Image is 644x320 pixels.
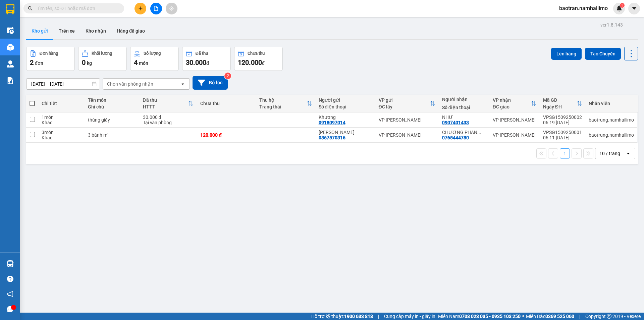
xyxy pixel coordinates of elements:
span: caret-down [631,5,637,11]
div: Mã GD [543,97,577,103]
span: question-circle [7,276,13,282]
button: Kho gửi [26,23,53,39]
svg: open [180,81,185,87]
span: đ [262,60,265,66]
div: Số lượng [144,51,161,56]
th: Toggle SortBy [489,95,540,112]
button: Số lượng4món [130,47,179,71]
div: Tại văn phòng [143,120,194,125]
button: plus [135,3,146,14]
div: Đã thu [143,97,189,103]
span: Hỗ trợ kỹ thuật: [311,313,373,320]
div: 3 bánh mì [88,132,136,138]
div: VP [PERSON_NAME] [493,132,536,138]
div: VP [PERSON_NAME] [379,117,435,123]
div: Thu hộ [259,97,306,103]
input: Tìm tên, số ĐT hoặc mã đơn [37,5,116,12]
button: Khối lượng0kg [78,47,127,71]
span: món [139,60,148,66]
div: 120.000 đ [200,132,253,138]
div: Số điện thoại [442,105,486,110]
span: | [378,313,379,320]
span: 0 [82,58,86,66]
img: logo-vxr [6,4,14,14]
sup: 1 [620,3,625,8]
sup: 2 [224,73,231,79]
div: Chưa thu [200,101,253,106]
button: Đơn hàng2đơn [26,47,75,71]
div: 30.000 đ [143,115,194,120]
div: ver 1.8.143 [600,21,623,29]
span: 120.000 [238,58,262,66]
div: CHƯƠNG PHAN THIẾT [442,130,486,135]
button: Tạo Chuyến [585,48,621,60]
button: 1 [560,148,570,158]
div: thùng giấy [88,117,136,123]
span: aim [169,6,174,11]
div: VP nhận [493,97,531,103]
span: 1 [621,3,623,8]
div: Chọn văn phòng nhận [107,81,153,87]
div: VP gửi [379,97,430,103]
strong: 0369 525 060 [545,314,574,319]
img: solution-icon [7,77,14,84]
div: Ngày ĐH [543,104,577,109]
span: message [7,306,13,312]
div: ANH SƠN [319,130,372,135]
th: Toggle SortBy [540,95,585,112]
div: Khác [42,135,81,140]
div: 06:19 [DATE] [543,120,582,125]
div: Tên món [88,97,136,103]
div: Ghi chú [88,104,136,109]
svg: open [626,151,631,156]
img: warehouse-icon [7,60,14,67]
div: Số điện thoại [319,104,372,109]
span: Miền Bắc [526,313,574,320]
span: đơn [35,60,43,66]
div: Khác [42,120,81,125]
div: ĐC lấy [379,104,430,109]
span: đ [206,60,209,66]
div: Chưa thu [248,51,265,56]
button: caret-down [628,3,640,14]
img: warehouse-icon [7,260,14,267]
span: notification [7,291,13,297]
div: ĐC giao [493,104,531,109]
span: kg [87,60,92,66]
button: Đã thu30.000đ [182,47,231,71]
div: VP [PERSON_NAME] [379,132,435,138]
div: 0867570316 [319,135,345,140]
span: ... [477,130,481,135]
div: Đã thu [196,51,208,56]
strong: 0708 023 035 - 0935 103 250 [459,314,521,319]
div: Nhân viên [589,101,634,106]
div: Khối lượng [92,51,112,56]
img: warehouse-icon [7,44,14,51]
span: | [579,313,580,320]
button: file-add [150,3,162,14]
input: Select a date range. [26,79,100,89]
div: Chi tiết [42,101,81,106]
span: Cung cấp máy in - giấy in: [384,313,436,320]
th: Toggle SortBy [140,95,197,112]
img: icon-new-feature [616,5,622,11]
div: VPSG1509250001 [543,130,582,135]
div: baotrung.namhailimo [589,132,634,138]
span: baotran.namhailimo [554,4,613,12]
div: 06:11 [DATE] [543,135,582,140]
div: Người gửi [319,97,372,103]
div: VP [PERSON_NAME] [493,117,536,123]
span: copyright [607,314,611,319]
th: Toggle SortBy [375,95,439,112]
div: Khương [319,115,372,120]
div: baotrung.namhailimo [589,117,634,123]
button: Chưa thu120.000đ [234,47,283,71]
div: Trạng thái [259,104,306,109]
div: VPSG1509250002 [543,115,582,120]
div: 3 món [42,130,81,135]
span: 4 [134,58,138,66]
div: Người nhận [442,97,486,102]
strong: 1900 633 818 [344,314,373,319]
button: Bộ lọc [193,76,228,90]
div: HTTT [143,104,189,109]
